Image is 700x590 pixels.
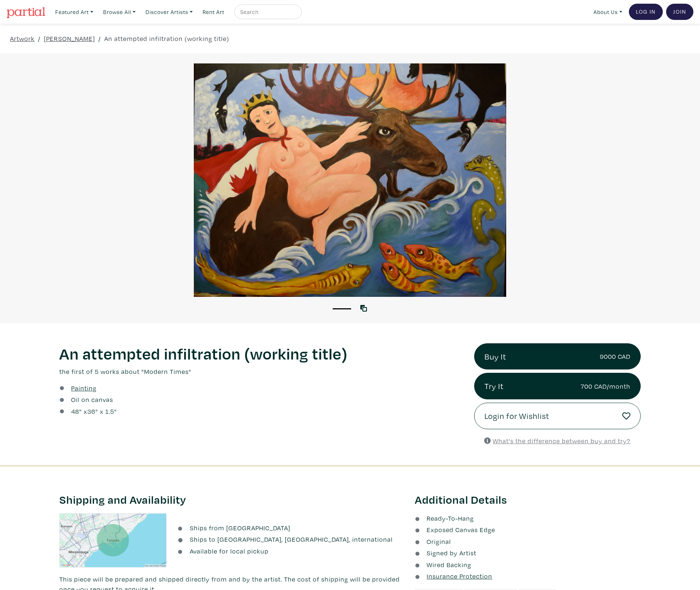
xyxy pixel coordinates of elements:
[98,34,101,44] span: /
[239,7,295,17] input: Search
[415,537,641,546] li: Original
[178,534,403,544] li: Ships to [GEOGRAPHIC_DATA], [GEOGRAPHIC_DATA], international
[178,523,403,533] li: Ships from [GEOGRAPHIC_DATA]
[38,34,41,44] span: /
[415,548,641,558] li: Signed by Artist
[71,384,97,392] u: Painting
[666,4,693,20] a: Join
[474,403,641,429] a: Login for Wishlist
[52,4,97,20] a: Featured Art
[484,410,549,422] span: Login for Wishlist
[142,4,196,20] a: Discover Artists
[59,493,404,507] h3: Shipping and Availability
[474,343,641,370] a: Buy It9000 CAD
[415,525,641,535] li: Exposed Canvas Edge
[333,308,351,309] button: 1 of 1
[415,513,641,523] li: Ready-To-Hang
[474,373,641,399] a: Try It700 CAD/month
[590,4,626,20] a: About Us
[87,407,95,416] span: 36
[100,4,139,20] a: Browse All
[427,572,492,580] u: Insurance Protection
[484,437,630,445] a: What's the difference between buy and try?
[104,34,229,44] a: An attempted infiltration (working title)
[71,407,79,416] span: 48
[581,381,630,391] small: 700 CAD/month
[59,367,463,376] p: the first of 5 works about "Modern Times"
[71,395,113,405] a: Oil on canvas
[415,572,492,580] a: Insurance Protection
[199,4,228,20] a: Rent Art
[600,351,630,361] small: 9000 CAD
[493,437,630,445] u: What's the difference between buy and try?
[44,34,95,44] a: [PERSON_NAME]
[629,4,663,20] a: Log In
[415,560,641,570] li: Wired Backing
[71,406,117,416] div: " x " x 1.5"
[59,343,463,363] h1: An attempted infiltration (working title)
[415,493,641,507] h3: Additional Details
[178,546,403,556] li: Available for local pickup
[10,34,35,44] a: Artwork
[71,383,97,393] a: Painting
[59,513,167,568] img: staticmap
